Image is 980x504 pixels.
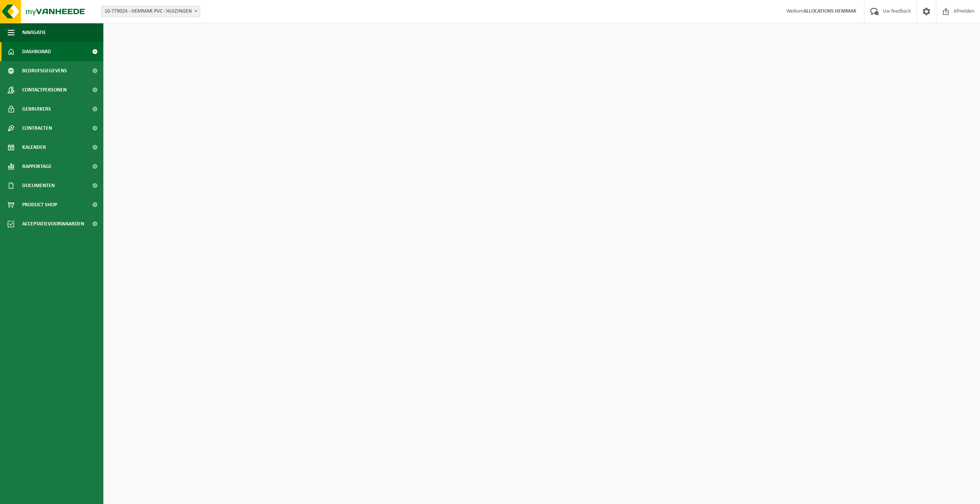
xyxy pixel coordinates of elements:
[22,80,67,99] span: Contactpersonen
[22,42,51,61] span: Dashboard
[22,138,46,157] span: Kalender
[101,6,200,17] span: 10-779024 - HEMMAR PVC - HUIZINGEN
[22,157,52,176] span: Rapportage
[22,119,52,138] span: Contracten
[101,6,200,17] span: 10-779024 - HEMMAR PVC - HUIZINGEN
[22,99,51,119] span: Gebruikers
[22,214,84,233] span: Acceptatievoorwaarden
[22,61,67,80] span: Bedrijfsgegevens
[22,195,57,214] span: Product Shop
[22,176,55,195] span: Documenten
[22,23,46,42] span: Navigatie
[804,8,856,14] strong: ALLOCATIONS HEMMAR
